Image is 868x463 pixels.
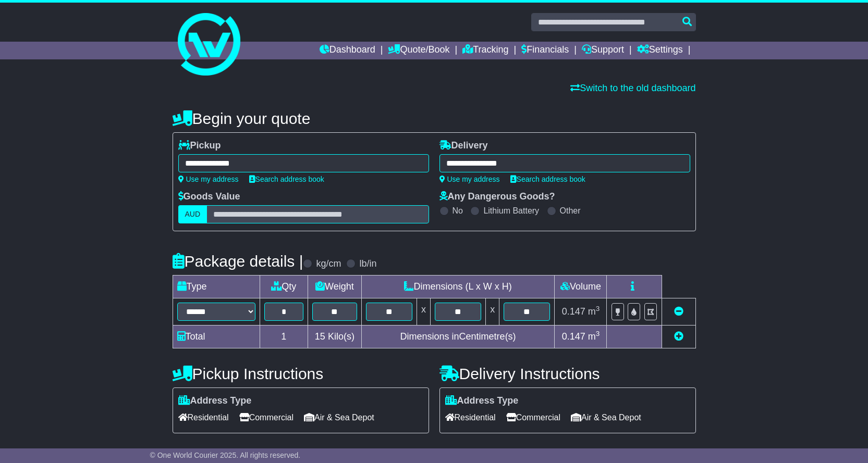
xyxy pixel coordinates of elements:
label: Pickup [178,140,221,152]
h4: Pickup Instructions [173,365,429,382]
td: Total [173,326,260,348]
label: lb/in [359,258,376,270]
a: Financials [521,42,569,59]
label: kg/cm [316,258,341,270]
label: Other [560,206,581,216]
a: Support [582,42,624,59]
td: Dimensions in Centimetre(s) [361,326,555,348]
span: Commercial [239,409,294,426]
td: Weight [308,276,362,298]
a: Switch to the old dashboard [570,83,695,93]
td: 1 [260,326,308,348]
sup: 3 [596,305,600,312]
span: m [588,331,600,342]
a: Add new item [674,331,683,342]
span: Air & Sea Depot [571,409,641,426]
td: Type [173,276,260,298]
td: x [486,298,499,326]
label: No [453,206,463,216]
label: Goods Value [178,191,240,203]
h4: Begin your quote [173,110,696,127]
a: Search address book [510,175,585,183]
span: Air & Sea Depot [304,409,374,426]
a: Use my address [178,175,239,183]
td: Dimensions (L x W x H) [361,276,555,298]
span: m [588,306,600,317]
sup: 3 [596,330,600,337]
label: AUD [178,205,207,223]
a: Dashboard [320,42,375,59]
span: 0.147 [562,331,585,342]
a: Remove this item [674,306,683,317]
h4: Delivery Instructions [439,365,696,382]
label: Delivery [439,140,488,152]
label: Any Dangerous Goods? [439,191,555,203]
td: Volume [555,276,607,298]
label: Address Type [178,395,252,407]
a: Use my address [439,175,500,183]
a: Search address book [249,175,324,183]
a: Tracking [462,42,508,59]
label: Lithium Battery [483,206,539,216]
span: © One World Courier 2025. All rights reserved. [150,451,301,459]
span: 15 [315,331,325,342]
h4: Package details | [173,253,303,270]
td: x [417,298,430,326]
td: Kilo(s) [308,326,362,348]
label: Address Type [445,395,519,407]
span: Residential [178,409,229,426]
a: Quote/Book [388,42,449,59]
td: Qty [260,276,308,298]
a: Settings [637,42,683,59]
span: Commercial [506,409,560,426]
span: Residential [445,409,496,426]
span: 0.147 [562,306,585,317]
